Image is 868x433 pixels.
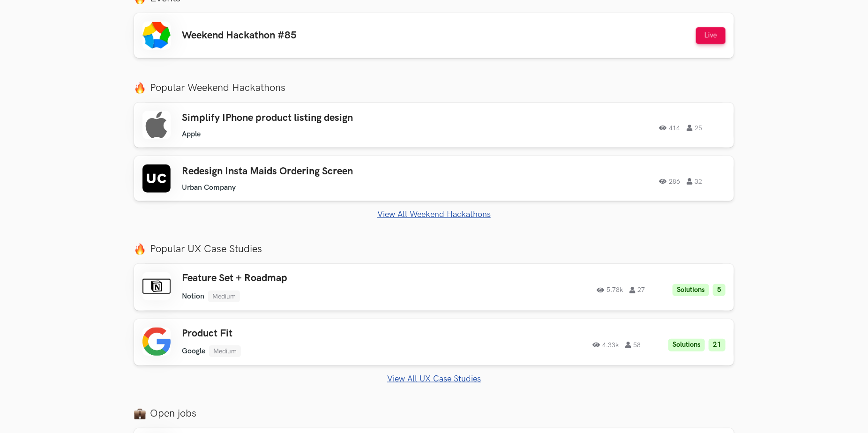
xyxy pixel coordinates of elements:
[592,342,619,348] span: 4.33k
[134,103,734,148] a: Simplify IPhone product listing design Apple 414 25
[687,125,702,131] span: 25
[659,125,680,131] span: 414
[668,339,705,351] li: Solutions
[696,27,726,44] button: Live
[134,408,146,419] img: briefcase_emoji.png
[134,319,734,366] a: Product Fit Google Medium 4.33k 58 Solutions 21
[134,82,734,94] label: Popular Weekend Hackathons
[709,339,726,351] li: 21
[713,284,726,297] li: 5
[597,287,623,293] span: 5.78k
[134,156,734,201] a: Redesign Insta Maids Ordering Screen Urban Company 286 32
[134,82,146,94] img: fire.png
[134,243,734,255] label: Popular UX Case Studies
[182,347,205,356] li: Google
[208,291,240,302] li: Medium
[134,407,734,420] label: Open jobs
[134,243,146,255] img: fire.png
[134,209,734,219] a: View All Weekend Hackathons
[182,328,448,340] h3: Product Fit
[659,178,680,185] span: 286
[134,264,734,310] a: Feature Set + Roadmap Notion Medium 5.78k 27 Solutions 5
[629,287,645,293] span: 27
[182,165,448,178] h3: Redesign Insta Maids Ordering Screen
[687,178,702,185] span: 32
[182,292,204,301] li: Notion
[209,345,241,357] li: Medium
[673,284,709,297] li: Solutions
[182,272,448,284] h3: Feature Set + Roadmap
[182,130,201,139] li: Apple
[625,342,641,348] span: 58
[182,183,236,192] li: Urban Company
[134,13,734,58] a: Weekend Hackathon #85 Live
[182,112,448,124] h3: Simplify IPhone product listing design
[182,30,297,42] h3: Weekend Hackathon #85
[134,374,734,384] a: View All UX Case Studies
